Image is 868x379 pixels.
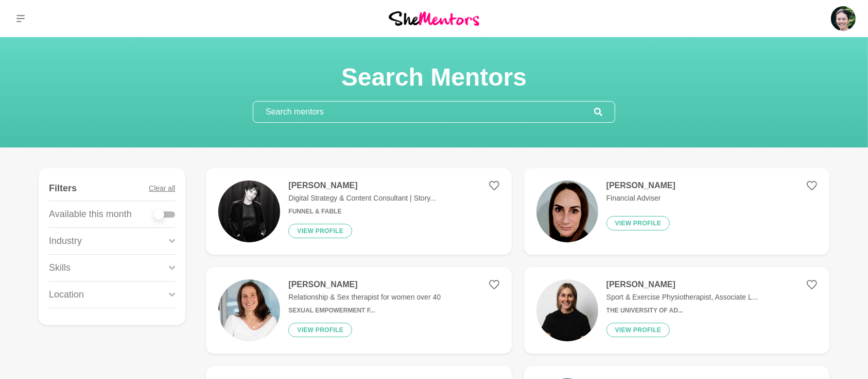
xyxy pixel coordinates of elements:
[536,279,598,341] img: 523c368aa158c4209afe732df04685bb05a795a5-1125x1128.jpg
[288,307,441,315] h6: Sexual Empowerment f...
[606,180,675,191] h4: [PERSON_NAME]
[49,288,84,302] p: Location
[288,279,441,290] h4: [PERSON_NAME]
[288,193,436,204] p: Digital Strategy & Content Consultant | Story...
[606,323,670,337] button: View profile
[831,6,856,31] img: Roselynn Unson
[206,168,511,255] a: [PERSON_NAME]Digital Strategy & Content Consultant | Story...Funnel & FableView profile
[218,279,280,341] img: d6e4e6fb47c6b0833f5b2b80120bcf2f287bc3aa-2570x2447.jpg
[288,323,352,337] button: View profile
[288,292,441,303] p: Relationship & Sex therapist for women over 40
[288,208,436,216] h6: Funnel & Fable
[288,180,436,191] h4: [PERSON_NAME]
[606,193,675,204] p: Financial Adviser
[253,62,615,93] h1: Search Mentors
[288,224,352,238] button: View profile
[524,267,829,354] a: [PERSON_NAME]Sport & Exercise Physiotherapist, Associate L...The University of Ad...View profile
[49,207,132,221] p: Available this month
[206,267,511,354] a: [PERSON_NAME]Relationship & Sex therapist for women over 40Sexual Empowerment f...View profile
[606,292,758,303] p: Sport & Exercise Physiotherapist, Associate L...
[218,180,280,242] img: 1044fa7e6122d2a8171cf257dcb819e56f039831-1170x656.jpg
[49,183,77,194] h4: Filters
[49,234,82,248] p: Industry
[606,307,758,315] h6: The University of Ad...
[606,216,670,230] button: View profile
[49,261,71,275] p: Skills
[389,11,479,25] img: She Mentors Logo
[524,168,829,255] a: [PERSON_NAME]Financial AdviserView profile
[149,176,175,201] button: Clear all
[606,279,758,290] h4: [PERSON_NAME]
[536,180,598,242] img: 2462cd17f0db61ae0eaf7f297afa55aeb6b07152-1255x1348.jpg
[253,102,594,122] input: Search mentors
